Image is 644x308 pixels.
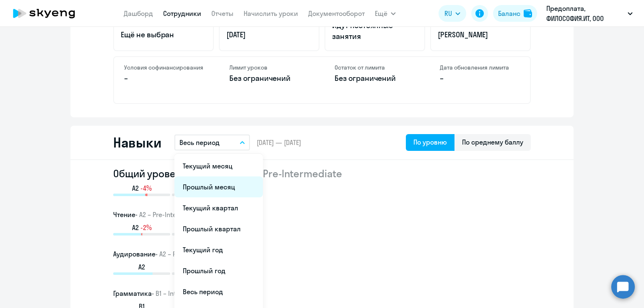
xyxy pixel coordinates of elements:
span: • B1 – Intermediate [152,289,208,298]
h3: Грамматика [113,288,531,298]
img: balance [524,9,532,18]
span: A2 [132,223,139,232]
p: [PERSON_NAME] [438,29,523,40]
span: -2% [140,223,152,232]
p: Предоплата, ФИЛОСОФИЯ.ИТ, ООО [546,3,624,23]
p: Идут постоянные занятия [332,20,418,42]
div: По среднему баллу [462,137,523,147]
span: RU [444,8,452,18]
p: [DATE] [226,29,312,40]
span: • A2 – Pre-Intermediate [237,167,342,180]
h2: Навыки [113,134,161,151]
span: A2 [138,262,145,272]
p: Без ограничений [335,73,415,84]
a: Документооборот [308,9,365,18]
a: Начислить уроки [244,9,298,18]
span: • A2 – Pre-Intermediate [156,250,225,258]
p: – [440,73,520,84]
a: Дашборд [124,9,153,18]
div: По уровню [413,137,447,147]
span: Ещё [375,8,387,18]
h4: Остаток от лимита [335,64,415,71]
span: A2 [132,184,139,193]
span: [DATE] — [DATE] [257,138,301,147]
p: Без ограничений [229,73,309,84]
h3: Чтение [113,210,531,220]
p: – [124,73,204,84]
p: Весь период [179,137,220,148]
button: Ещё [375,5,396,22]
h2: Общий уровень за период [113,167,531,180]
a: Сотрудники [163,9,201,18]
button: Весь период [174,135,250,150]
p: Ещё не выбран [121,29,206,40]
h4: Условия софинансирования [124,64,204,71]
h3: Аудирование [113,249,531,259]
h4: Лимит уроков [229,64,309,71]
span: • A2 – Pre-Intermediate [135,210,205,219]
button: Балансbalance [493,5,537,22]
span: -4% [140,184,152,193]
div: Баланс [498,8,520,18]
button: Предоплата, ФИЛОСОФИЯ.ИТ, ООО [542,3,637,23]
button: RU [439,5,466,22]
a: Отчеты [211,9,234,18]
h4: Дата обновления лимита [440,64,520,71]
